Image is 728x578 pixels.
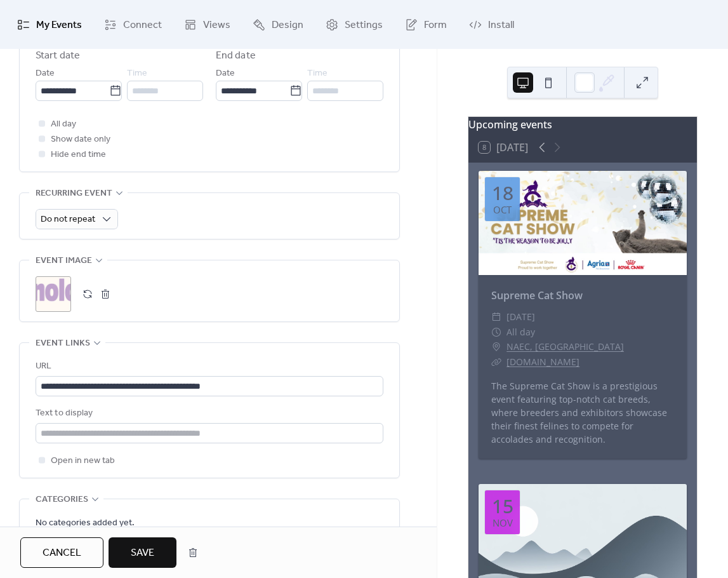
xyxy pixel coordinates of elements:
span: Date [36,66,55,81]
span: Install [488,15,514,35]
div: ​ [491,339,501,354]
div: End date [216,48,256,64]
a: Install [460,5,524,44]
span: Design [272,15,303,35]
div: 15 [492,497,513,516]
span: Categories [36,492,88,507]
div: Start date [36,48,80,64]
a: Design [243,5,313,44]
a: Form [395,5,456,44]
div: ​ [491,325,501,340]
div: Text to display [36,406,381,421]
span: Form [424,15,447,35]
a: Connect [95,5,171,44]
div: URL [36,359,381,374]
div: 18 [492,184,513,203]
a: Supreme Cat Show [491,288,583,302]
button: Cancel [20,537,103,568]
span: Time [127,66,147,81]
div: The Supreme Cat Show is a prestigious event featuring top-notch cat breeds, where breeders and ex... [479,379,687,446]
div: Nov [493,518,513,528]
div: ; [36,276,71,312]
span: All day [51,117,76,132]
span: [DATE] [506,309,535,325]
div: Upcoming events [468,117,697,132]
div: ​ [491,354,501,370]
span: Recurring event [36,186,112,201]
span: Do not repeat [41,211,95,228]
a: NAEC, [GEOGRAPHIC_DATA] [506,339,624,354]
a: My Events [8,5,91,44]
span: Connect [123,15,162,35]
span: Views [203,15,230,35]
a: [DOMAIN_NAME] [506,356,579,368]
button: Save [109,537,176,568]
span: All day [506,325,535,340]
div: Oct [493,205,512,215]
span: Settings [345,15,383,35]
span: Date [216,66,235,81]
span: Event links [36,336,90,351]
span: Open in new tab [51,454,115,469]
span: Cancel [43,546,81,561]
span: Time [307,66,328,81]
a: Settings [316,5,392,44]
span: Show date only [51,132,110,147]
span: No categories added yet. [36,516,135,531]
a: Views [175,5,240,44]
span: Save [131,546,154,561]
span: Event image [36,253,92,269]
div: ​ [491,309,501,325]
span: Hide end time [51,147,106,163]
span: My Events [36,15,82,35]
